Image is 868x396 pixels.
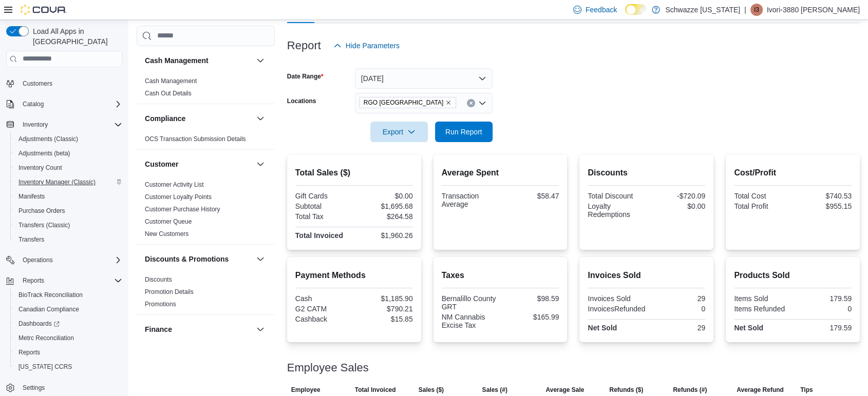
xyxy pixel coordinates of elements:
[2,253,126,267] button: Operations
[14,190,49,203] a: Manifests
[14,289,87,301] a: BioTrack Reconciliation
[145,55,252,66] button: Cash Management
[356,294,412,303] div: $1,185.90
[18,98,48,110] button: Catalog
[23,121,48,129] span: Inventory
[442,313,498,329] div: NM Cannabis Excise Tax
[649,324,705,332] div: 29
[14,361,76,373] a: [US_STATE] CCRS
[137,179,275,244] div: Customer
[295,231,343,240] strong: Total Invoiced
[14,219,122,231] span: Transfers (Classic)
[145,288,194,296] span: Promotion Details
[346,41,400,51] span: Hide Parameters
[287,72,324,81] label: Date Range
[18,77,122,90] span: Customers
[370,122,428,142] button: Export
[145,230,188,237] a: New Customers
[18,381,122,394] span: Settings
[145,135,246,143] a: OCS Transaction Submission Details
[356,212,412,221] div: $264.58
[442,294,498,311] div: Bernalillo County GRT
[145,159,178,169] h3: Customer
[23,100,44,108] span: Catalog
[295,212,352,221] div: Total Tax
[502,313,559,321] div: $165.99
[795,305,852,313] div: 0
[287,39,321,52] h3: Report
[14,190,122,203] span: Manifests
[767,4,860,16] p: Ivori-3880 [PERSON_NAME]
[14,147,74,160] a: Adjustments (beta)
[254,112,267,125] button: Compliance
[609,386,643,394] span: Refunds ($)
[588,269,705,282] h2: Invoices Sold
[145,324,252,334] button: Finance
[10,175,126,189] button: Inventory Manager (Classic)
[545,386,584,394] span: Average Sale
[673,386,707,394] span: Refunds (#)
[356,192,412,200] div: $0.00
[18,348,40,357] span: Reports
[145,90,192,97] a: Cash Out Details
[10,316,126,331] a: Dashboards
[14,346,44,359] a: Reports
[145,193,212,201] a: Customer Loyalty Points
[14,332,78,344] a: Metrc Reconciliation
[18,291,83,299] span: BioTrack Reconciliation
[18,320,60,328] span: Dashboards
[588,192,644,200] div: Total Discount
[10,331,126,345] button: Metrc Reconciliation
[14,147,122,160] span: Adjustments (beta)
[287,362,369,374] h3: Employee Sales
[145,113,185,124] h3: Compliance
[145,206,220,213] a: Customer Purchase History
[21,5,67,15] img: Cova
[800,386,813,394] span: Tips
[750,4,763,16] div: Ivori-3880 Johnson
[18,382,49,394] a: Settings
[376,122,422,142] span: Export
[137,273,275,314] div: Discounts & Promotions
[14,289,122,301] span: BioTrack Reconciliation
[18,98,122,110] span: Catalog
[364,97,443,108] span: RGO [GEOGRAPHIC_DATA]
[254,54,267,67] button: Cash Management
[10,146,126,161] button: Adjustments (beta)
[14,133,82,145] a: Adjustments (Classic)
[254,253,267,265] button: Discounts & Promotions
[18,118,52,131] button: Inventory
[145,217,192,226] span: Customer Queue
[18,274,48,287] button: Reports
[442,269,559,282] h2: Taxes
[18,254,122,266] span: Operations
[14,303,83,315] a: Canadian Compliance
[665,4,740,16] p: Schwazze [US_STATE]
[2,97,126,111] button: Catalog
[254,323,267,335] button: Finance
[295,269,413,282] h2: Payment Methods
[10,288,126,302] button: BioTrack Reconciliation
[14,219,74,231] a: Transfers (Classic)
[649,192,705,200] div: -$720.09
[14,361,122,373] span: Washington CCRS
[737,386,784,394] span: Average Refund
[329,35,404,56] button: Hide Parameters
[145,113,252,124] button: Compliance
[14,176,100,188] a: Inventory Manager (Classic)
[18,77,56,90] a: Customers
[435,122,493,142] button: Run Report
[18,254,57,266] button: Operations
[14,233,48,246] a: Transfers
[23,384,45,392] span: Settings
[18,135,78,143] span: Adjustments (Classic)
[10,132,126,146] button: Adjustments (Classic)
[145,324,172,334] h3: Finance
[14,176,122,188] span: Inventory Manager (Classic)
[18,221,70,229] span: Transfers (Classic)
[2,380,126,395] button: Settings
[145,77,197,85] a: Cash Management
[14,318,64,330] a: Dashboards
[18,178,96,186] span: Inventory Manager (Classic)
